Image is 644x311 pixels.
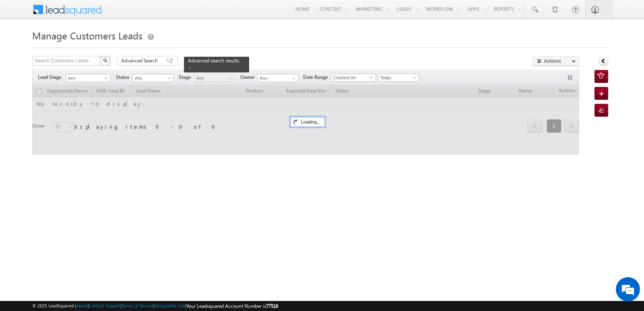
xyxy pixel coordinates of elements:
span: Lead Stage [38,74,64,81]
a: Any [194,74,235,82]
span: Date Range [303,74,331,81]
span: Today [378,74,417,81]
a: Any [66,74,111,82]
span: Your Leadsquared Account Number is [186,303,278,309]
a: Contact Support [89,303,121,308]
a: Created On [331,74,376,82]
a: Terms of Service [122,303,153,308]
span: 77516 [266,303,278,309]
a: Any [132,74,173,82]
input: Type to Search [258,74,299,82]
a: Show All Items [288,74,298,82]
span: Manage Customers Leads [32,29,142,42]
span: Any [66,74,108,82]
span: Advanced search results [188,58,239,64]
span: Status [116,74,132,81]
span: © 2025 LeadSquared | | | | | [32,302,278,310]
img: Search [103,58,107,62]
div: Loading... [291,117,325,127]
span: Stage [179,74,194,81]
button: Actions [533,56,579,66]
a: Acceptable Use [155,303,185,308]
span: Any [133,74,171,82]
span: Created On [331,74,373,81]
a: About [76,303,88,308]
span: Owner [240,74,258,81]
span: Advanced Search [121,57,160,64]
a: Today [378,74,419,82]
span: Any [194,74,233,82]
